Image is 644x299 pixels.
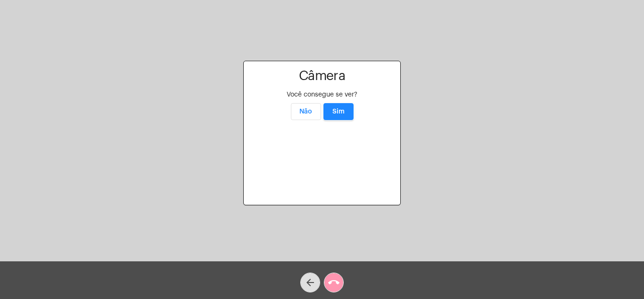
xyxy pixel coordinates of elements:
span: Sim [332,108,345,115]
h1: Câmera [251,69,393,83]
span: Você consegue se ver? [287,91,357,98]
mat-icon: call_end [328,277,339,288]
button: Sim [323,103,354,120]
mat-icon: arrow_back [305,277,316,288]
button: Não [291,103,321,120]
span: Não [299,108,312,115]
